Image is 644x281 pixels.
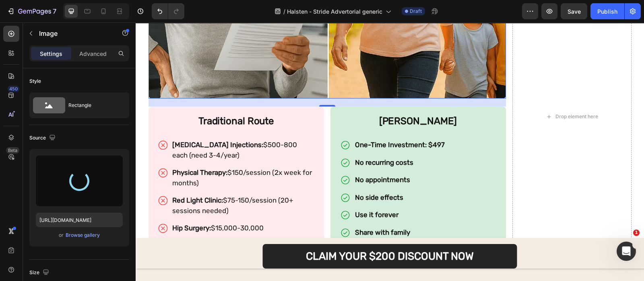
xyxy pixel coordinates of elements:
span: Halsten - Stride Advertorial generic [287,7,382,16]
span: 1 [633,230,640,236]
p: CLAIM YOUR $200 DISCOUNT NOW [170,228,338,240]
div: Undo/Redo [152,3,184,19]
span: Save [568,8,581,15]
p: No recurring costs [219,135,309,146]
p: One-Time Investment: $497 [219,117,309,128]
input: https://example.com/image.jpg [36,213,123,227]
div: Size [29,267,51,278]
a: CLAIM YOUR $200 DISCOUNT NOW [127,222,382,246]
span: Draft [410,8,422,15]
button: Browse gallery [65,231,100,239]
iframe: Intercom live chat [617,242,636,261]
p: Share with family [219,205,309,215]
iframe: To enrich screen reader interactions, please activate Accessibility in Grammarly extension settings [136,23,644,281]
p: Settings [40,49,62,58]
button: Publish [590,3,624,19]
p: Use it forever [219,187,309,198]
p: Advanced [79,49,107,58]
div: Beta [6,147,19,154]
div: Browse gallery [66,232,100,239]
p: Image [39,29,107,38]
p: [PERSON_NAME] [205,91,360,106]
div: Style [29,78,41,85]
div: Publish [597,7,617,16]
div: 450 [8,86,19,92]
p: No side effects [219,170,309,180]
span: / [283,7,285,16]
button: 7 [3,3,60,19]
div: Drop element here [420,91,462,97]
div: Rectangle [68,96,118,115]
span: or [59,230,64,240]
button: Save [561,3,587,19]
p: 7 [53,6,56,16]
p: No appointments [219,152,309,163]
div: Source [29,133,57,144]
